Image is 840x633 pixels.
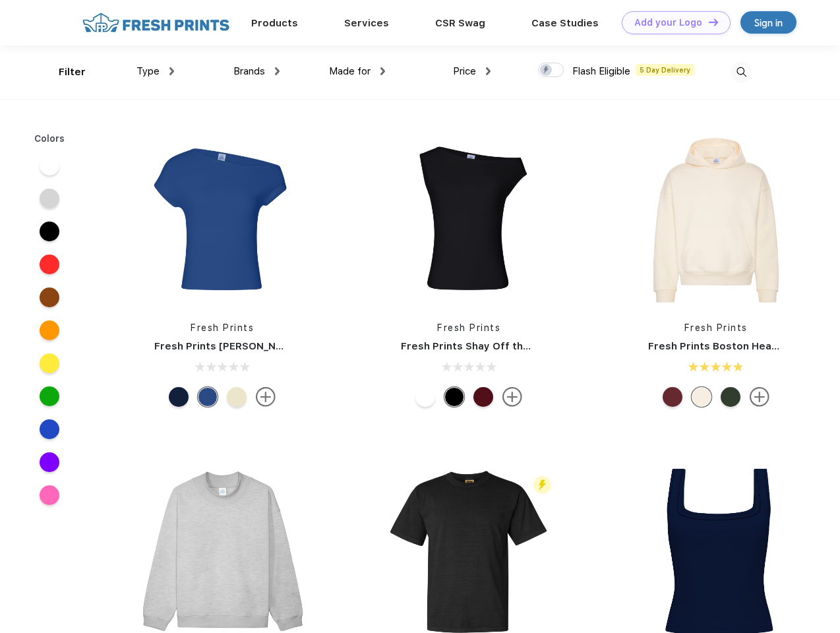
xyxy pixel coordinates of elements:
[663,387,682,407] div: Crimson Red mto
[721,387,740,407] div: Forest Green mto
[136,65,160,77] span: Type
[754,15,783,30] div: Sign in
[154,340,411,352] a: Fresh Prints [PERSON_NAME] Off the Shoulder Top
[437,322,500,333] a: Fresh Prints
[634,17,702,28] div: Add your Logo
[473,387,493,407] div: Burgundy mto
[502,387,522,407] img: more.svg
[380,67,385,75] img: dropdown.png
[692,387,711,407] div: Buttermilk
[344,17,389,29] a: Services
[191,322,254,333] a: Fresh Prints
[169,387,189,407] div: Navy
[750,387,769,407] img: more.svg
[78,11,233,34] img: fo%20logo%202.webp
[169,67,174,75] img: dropdown.png
[684,322,748,333] a: Fresh Prints
[444,387,464,407] div: Black
[740,11,796,34] a: Sign in
[329,65,371,77] span: Made for
[709,18,718,26] img: DT
[227,387,247,407] div: Butter Yellow
[486,67,491,75] img: dropdown.png
[636,64,694,76] span: 5 Day Delivery
[731,61,752,83] img: desktop_search.svg
[256,387,276,407] img: more.svg
[24,132,75,146] div: Colors
[572,65,630,77] span: Flash Eligible
[59,65,86,80] div: Filter
[533,476,551,494] img: flash_active_toggle.svg
[233,65,265,77] span: Brands
[453,65,476,77] span: Price
[275,67,280,75] img: dropdown.png
[135,133,310,308] img: func=resize&h=266
[198,387,218,407] div: True Blue
[251,17,298,29] a: Products
[435,17,485,29] a: CSR Swag
[628,133,804,308] img: func=resize&h=266
[381,133,556,308] img: func=resize&h=266
[401,340,604,352] a: Fresh Prints Shay Off the Shoulder Tank
[415,387,435,407] div: White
